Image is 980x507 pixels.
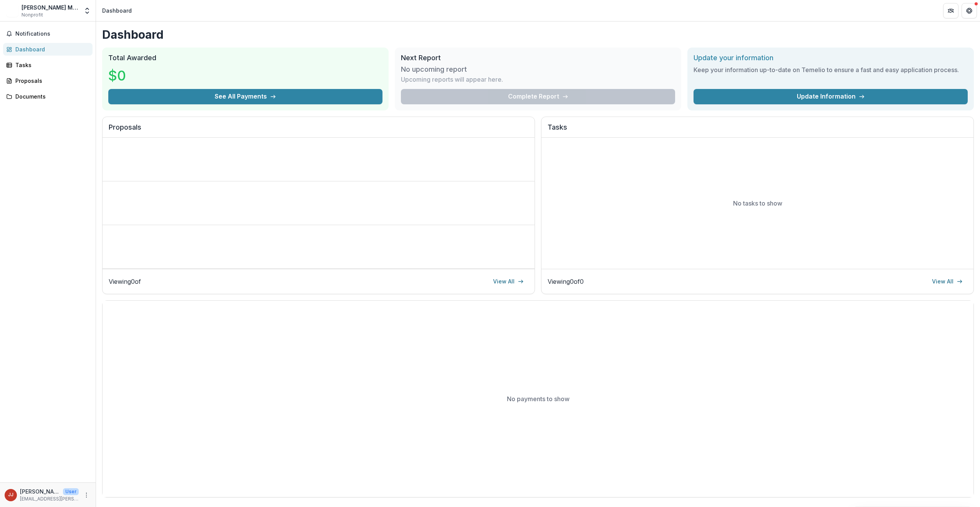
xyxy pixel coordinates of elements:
span: Nonprofit [22,12,43,18]
div: Dashboard [102,7,132,15]
h3: Keep your information up-to-date on Temelio to ensure a fast and easy application process. [694,65,968,74]
div: Tasks [15,61,86,69]
button: Notifications [3,28,93,40]
p: [EMAIL_ADDRESS][PERSON_NAME][DOMAIN_NAME] [20,495,79,502]
p: No tasks to show [733,199,782,208]
a: View All [488,275,528,288]
p: Upcoming reports will appear here. [401,75,503,84]
div: Juan Jimenez [8,492,13,497]
div: Dashboard [15,45,86,53]
button: More [82,491,91,500]
a: Update Information [694,89,968,104]
p: [PERSON_NAME] [20,487,60,495]
div: Proposals [15,77,86,85]
button: Open entity switcher [82,3,93,18]
div: Documents [15,92,86,100]
p: User [63,488,79,495]
h2: Tasks [548,123,967,138]
nav: breadcrumb [99,5,135,16]
a: Documents [3,90,93,103]
div: [PERSON_NAME] Matresses Inc [22,3,79,12]
button: Partners [943,3,958,18]
h2: Total Awarded [108,54,382,62]
h2: Update your information [694,54,968,62]
a: View All [927,275,967,288]
h1: Dashboard [102,28,974,41]
span: Notifications [15,31,89,37]
button: Get Help [962,3,977,18]
a: Dashboard [3,43,93,56]
a: Proposals [3,74,93,87]
h2: Proposals [109,123,528,138]
h2: Next Report [401,54,675,62]
button: See All Payments [108,89,382,104]
p: Viewing 0 of 0 [548,277,584,286]
div: No payments to show [103,301,973,497]
a: Tasks [3,59,93,71]
h3: No upcoming report [401,65,467,74]
p: Viewing 0 of [109,277,141,286]
h3: $0 [108,65,166,86]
